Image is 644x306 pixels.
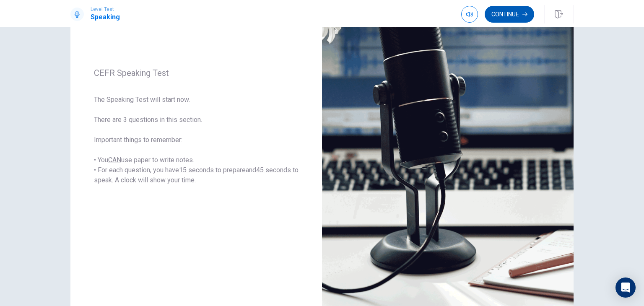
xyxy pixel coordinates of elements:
span: The Speaking Test will start now. There are 3 questions in this section. Important things to reme... [94,95,299,185]
u: CAN [108,156,121,164]
h1: Speaking [91,12,120,22]
u: 15 seconds to prepare [179,166,246,174]
div: Open Intercom Messenger [615,277,636,298]
span: Level Test [91,6,120,12]
span: CEFR Speaking Test [94,68,299,78]
button: Continue [485,6,534,23]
